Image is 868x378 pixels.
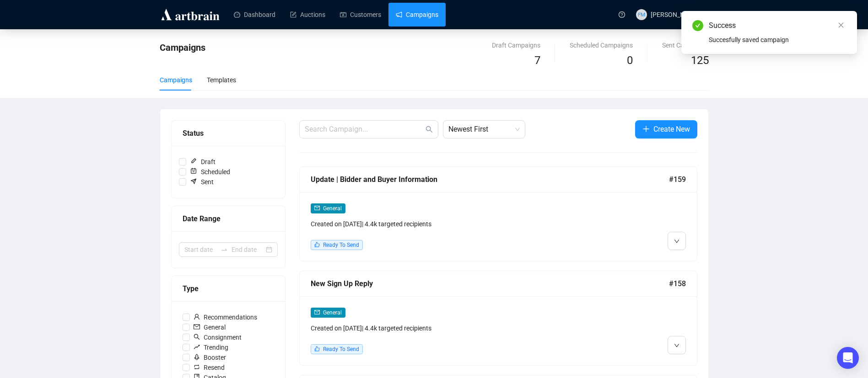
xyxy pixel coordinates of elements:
[190,322,229,332] span: General
[190,332,245,342] span: Consignment
[311,278,669,289] div: New Sign Up Reply
[323,346,359,352] span: Ready To Send
[653,123,690,135] span: Create New
[448,121,520,138] span: Newest First
[314,346,320,351] span: like
[837,347,859,369] div: Open Intercom Messenger
[534,54,540,67] span: 7
[669,278,686,289] span: #158
[323,242,359,248] span: Ready To Send
[190,312,261,322] span: Recommendations
[160,42,205,53] span: Campaigns
[838,22,844,28] span: close
[190,352,230,362] span: Booster
[305,124,424,135] input: Search Campaign...
[627,54,633,67] span: 0
[194,354,200,360] span: rocket
[299,271,697,366] a: New Sign Up Reply#158mailGeneralCreated on [DATE]| 4.4k targeted recipientslikeReady To Send
[323,309,342,316] span: General
[221,246,228,253] span: to
[709,35,846,45] div: Succesfully saved campaign
[160,75,192,85] div: Campaigns
[299,166,697,261] a: Update | Bidder and Buyer Information#159mailGeneralCreated on [DATE]| 4.4k targeted recipientsli...
[190,342,232,352] span: Trending
[311,174,669,185] div: Update | Bidder and Buyer Information
[186,167,234,177] span: Scheduled
[570,40,633,50] div: Scheduled Campaigns
[311,219,591,229] div: Created on [DATE] | 4.4k targeted recipients
[194,334,200,340] span: search
[635,120,697,138] button: Create New
[194,344,200,350] span: rise
[183,213,274,224] div: Date Range
[186,177,217,187] span: Sent
[290,3,325,27] a: Auctions
[619,11,625,18] span: question-circle
[492,40,540,50] div: Draft Campaigns
[674,239,679,244] span: down
[183,283,274,294] div: Type
[194,314,200,320] span: user
[674,343,679,348] span: down
[642,125,650,133] span: plus
[194,364,200,370] span: retweet
[323,205,342,212] span: General
[709,20,846,31] div: Success
[160,7,221,22] img: logo
[232,245,264,255] input: End date
[194,324,200,330] span: mail
[426,126,433,133] span: search
[662,40,709,50] div: Sent Campaigns
[190,362,228,373] span: Resend
[186,157,219,167] span: Draft
[396,3,438,27] a: Campaigns
[669,174,686,185] span: #159
[836,20,846,30] a: Close
[221,246,228,253] span: swap-right
[314,242,320,247] span: like
[184,245,217,255] input: Start date
[314,205,320,211] span: mail
[692,20,703,31] span: check-circle
[234,3,275,27] a: Dashboard
[207,75,236,85] div: Templates
[340,3,381,27] a: Customers
[311,323,591,333] div: Created on [DATE] | 4.4k targeted recipients
[637,10,645,19] span: FM
[651,11,700,18] span: [PERSON_NAME]
[314,309,320,315] span: mail
[183,128,274,139] div: Status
